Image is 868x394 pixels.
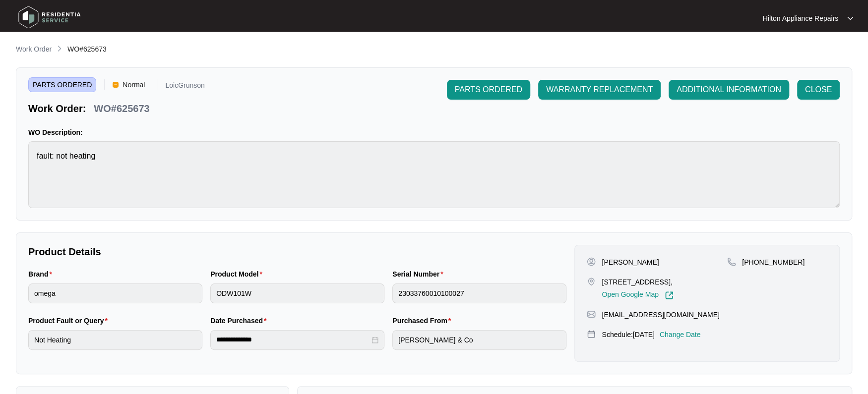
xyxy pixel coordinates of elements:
p: LoicGrunson [165,82,204,92]
span: ADDITIONAL INFORMATION [677,84,781,96]
span: Normal [119,77,149,92]
input: Purchased From [392,330,566,350]
p: WO#625673 [94,102,149,115]
p: Change Date [660,330,701,339]
img: user-pin [587,257,596,266]
span: CLOSE [805,84,832,96]
input: Product Model [210,283,384,303]
p: [STREET_ADDRESS], [602,277,673,287]
input: Product Fault or Query [28,330,202,350]
p: WO Description: [28,127,840,137]
button: WARRANTY REPLACEMENT [538,80,661,100]
span: PARTS ORDERED [28,77,96,92]
input: Brand [28,283,202,303]
img: map-pin [587,330,596,338]
p: Work Order [16,44,52,54]
p: Work Order: [28,102,86,115]
span: WARRANTY REPLACEMENT [546,84,653,96]
p: [EMAIL_ADDRESS][DOMAIN_NAME] [602,310,719,320]
label: Date Purchased [210,316,270,326]
label: Product Model [210,269,266,279]
p: Product Details [28,245,566,259]
button: CLOSE [797,80,840,100]
p: [PERSON_NAME] [602,257,659,267]
img: residentia service logo [15,2,84,32]
label: Purchased From [392,316,455,326]
a: Open Google Map [602,291,673,300]
textarea: fault: not heating [28,141,840,208]
label: Serial Number [392,269,447,279]
p: Schedule: [DATE] [602,330,654,339]
button: ADDITIONAL INFORMATION [669,80,789,100]
img: map-pin [587,310,596,319]
button: PARTS ORDERED [447,80,530,100]
label: Brand [28,269,56,279]
span: WO#625673 [67,45,107,53]
img: chevron-right [56,45,63,53]
label: Product Fault or Query [28,316,112,326]
input: Date Purchased [216,335,370,345]
input: Serial Number [392,283,566,303]
p: [PHONE_NUMBER] [742,257,805,267]
img: Link-External [665,291,674,300]
span: PARTS ORDERED [455,84,522,96]
a: Work Order [14,44,54,55]
img: map-pin [727,257,736,266]
img: map-pin [587,277,596,286]
p: Hilton Appliance Repairs [762,13,838,23]
img: Vercel Logo [113,82,119,88]
img: dropdown arrow [847,16,853,21]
